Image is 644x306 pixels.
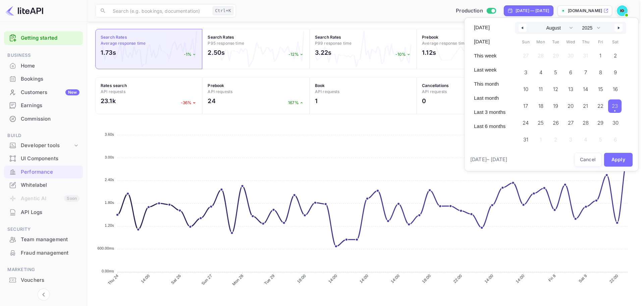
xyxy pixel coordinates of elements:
[523,100,528,112] span: 17
[593,37,608,47] span: Fri
[518,37,533,47] span: Sun
[593,47,608,61] button: 1
[548,64,563,78] button: 5
[563,115,578,128] button: 27
[599,67,602,79] span: 8
[470,64,509,76] button: Last week
[553,117,559,129] span: 26
[538,100,543,112] span: 18
[533,64,548,78] button: 4
[568,100,574,112] span: 20
[614,67,617,79] span: 9
[563,64,578,78] button: 6
[554,67,557,79] span: 5
[608,81,623,94] button: 16
[593,81,608,94] button: 15
[578,37,593,47] span: Thu
[583,100,588,112] span: 21
[518,81,533,94] button: 10
[608,98,623,111] button: 23
[599,50,601,62] span: 1
[470,121,509,132] button: Last 6 months
[518,115,533,128] button: 24
[604,153,633,167] button: Apply
[578,115,593,128] button: 28
[584,67,587,79] span: 7
[470,92,509,104] button: Last month
[518,64,533,78] button: 3
[470,106,509,118] button: Last 3 months
[524,67,527,79] span: 3
[568,117,574,129] span: 27
[523,134,528,146] span: 31
[533,81,548,94] button: 11
[539,67,542,79] span: 4
[608,37,623,47] span: Sat
[608,47,623,61] button: 2
[548,115,563,128] button: 26
[563,98,578,111] button: 20
[583,83,588,95] span: 14
[548,81,563,94] button: 12
[568,83,573,95] span: 13
[598,83,603,95] span: 15
[593,115,608,128] button: 29
[533,37,548,47] span: Mon
[539,83,543,95] span: 11
[612,117,619,129] span: 30
[563,81,578,94] button: 13
[523,83,528,95] span: 10
[548,37,563,47] span: Tue
[597,117,603,129] span: 29
[578,64,593,78] button: 7
[569,67,572,79] span: 6
[608,64,623,78] button: 9
[578,98,593,111] button: 21
[583,117,589,129] span: 28
[563,37,578,47] span: Wed
[612,100,618,112] span: 23
[470,50,509,61] button: This week
[597,100,603,112] span: 22
[575,153,601,167] button: Cancel
[578,81,593,94] button: 14
[613,83,618,95] span: 16
[608,115,623,128] button: 30
[533,115,548,128] button: 25
[548,98,563,111] button: 19
[593,98,608,111] button: 22
[593,64,608,78] button: 8
[553,100,558,112] span: 19
[470,156,507,164] span: [DATE] – [DATE]
[538,117,544,129] span: 25
[470,22,509,33] button: [DATE]
[518,131,533,145] button: 31
[470,78,509,90] button: This month
[533,98,548,111] button: 18
[470,36,509,47] button: [DATE]
[518,98,533,111] button: 17
[523,117,529,129] span: 24
[553,83,558,95] span: 12
[614,50,617,62] span: 2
